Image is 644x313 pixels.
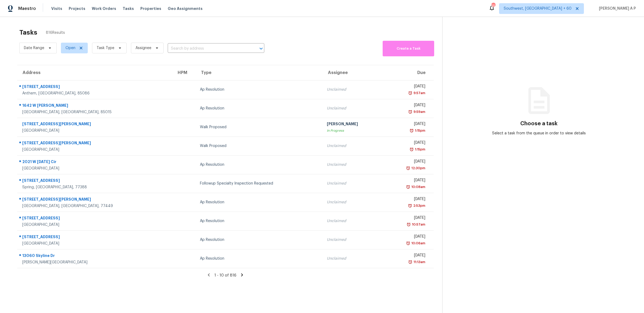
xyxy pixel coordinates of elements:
[22,241,168,246] div: [GEOGRAPHIC_DATA]
[172,65,196,80] th: HPM
[92,6,116,11] span: Work Orders
[69,6,85,11] span: Projects
[200,218,318,224] div: Ap Resolution
[323,65,384,80] th: Assignee
[388,84,425,90] div: [DATE]
[327,181,380,186] div: Unclaimed
[412,203,425,208] div: 2:53pm
[327,121,380,128] div: [PERSON_NAME]
[383,41,434,56] button: Create a Task
[327,162,380,167] div: Unclaimed
[414,147,425,152] div: 1:15pm
[388,215,425,222] div: [DATE]
[200,237,318,242] div: Ap Resolution
[51,6,62,11] span: Visits
[140,6,161,11] span: Properties
[408,109,412,115] img: Overdue Alarm Icon
[200,106,318,111] div: Ap Resolution
[388,121,425,128] div: [DATE]
[412,109,425,115] div: 9:59am
[410,184,425,190] div: 10:08am
[22,159,168,166] div: 2021 W [DATE] Cir
[406,165,410,171] img: Overdue Alarm Icon
[327,143,380,149] div: Unclaimed
[200,143,318,149] div: Walk Proposed
[327,256,380,261] div: Unclaimed
[22,91,168,96] div: Anthem, [GEOGRAPHIC_DATA], 85086
[18,6,36,11] span: Maestro
[123,7,134,10] span: Tasks
[22,121,168,128] div: [STREET_ADDRESS][PERSON_NAME]
[410,165,425,171] div: 12:30pm
[200,256,318,261] div: Ap Resolution
[327,218,380,224] div: Unclaimed
[168,6,203,11] span: Geo Assignments
[22,147,168,152] div: [GEOGRAPHIC_DATA]
[168,45,249,53] input: Search by address
[388,234,425,241] div: [DATE]
[406,241,410,246] img: Overdue Alarm Icon
[22,128,168,133] div: [GEOGRAPHIC_DATA]
[22,222,168,227] div: [GEOGRAPHIC_DATA]
[327,87,380,92] div: Unclaimed
[46,30,65,35] span: 816 Results
[327,106,380,111] div: Unclaimed
[491,3,495,9] div: 553
[200,162,318,167] div: Ap Resolution
[504,6,572,11] span: Southwest, [GEOGRAPHIC_DATA] + 60
[409,128,414,133] img: Overdue Alarm Icon
[414,128,425,133] div: 1:15pm
[136,45,151,51] span: Assignee
[22,185,168,190] div: Spring, [GEOGRAPHIC_DATA], 77388
[22,234,168,241] div: [STREET_ADDRESS]
[388,196,425,203] div: [DATE]
[384,65,434,80] th: Due
[385,46,431,52] span: Create a Task
[388,159,425,165] div: [DATE]
[408,259,412,265] img: Overdue Alarm Icon
[22,197,168,203] div: [STREET_ADDRESS][PERSON_NAME]
[388,253,425,259] div: [DATE]
[408,90,412,96] img: Overdue Alarm Icon
[22,166,168,171] div: [GEOGRAPHIC_DATA]
[388,102,425,109] div: [DATE]
[411,222,425,227] div: 10:57am
[491,131,587,136] div: Select a task from the queue in order to view details
[22,84,168,91] div: [STREET_ADDRESS]
[19,30,37,35] h2: Tasks
[22,260,168,265] div: [PERSON_NAME][GEOGRAPHIC_DATA]
[22,140,168,147] div: [STREET_ADDRESS][PERSON_NAME]
[412,259,425,265] div: 11:13am
[24,45,44,51] span: Date Range
[17,65,172,80] th: Address
[200,87,318,92] div: Ap Resolution
[388,140,425,147] div: [DATE]
[97,45,114,51] span: Task Type
[410,241,425,246] div: 10:06am
[214,274,236,277] span: 1 - 10 of 816
[22,203,168,209] div: [GEOGRAPHIC_DATA], [GEOGRAPHIC_DATA], 77449
[257,45,265,52] button: Open
[327,200,380,205] div: Unclaimed
[412,90,425,96] div: 9:57am
[327,128,380,133] div: In Progress
[327,237,380,242] div: Unclaimed
[406,184,410,190] img: Overdue Alarm Icon
[196,65,323,80] th: Type
[407,222,411,227] img: Overdue Alarm Icon
[65,45,75,51] span: Open
[22,253,168,260] div: 13060 Skyline Dr
[408,203,412,208] img: Overdue Alarm Icon
[200,181,318,186] div: Followup Specialty Inspection Requested
[200,200,318,205] div: Ap Resolution
[22,109,168,115] div: [GEOGRAPHIC_DATA], [GEOGRAPHIC_DATA], 85015
[22,215,168,222] div: [STREET_ADDRESS]
[597,6,636,11] span: [PERSON_NAME] A P
[520,121,558,126] h3: Choose a task
[388,178,425,184] div: [DATE]
[22,103,168,109] div: 1642 W [PERSON_NAME]
[22,178,168,185] div: [STREET_ADDRESS]
[200,124,318,130] div: Walk Proposed
[409,147,414,152] img: Overdue Alarm Icon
